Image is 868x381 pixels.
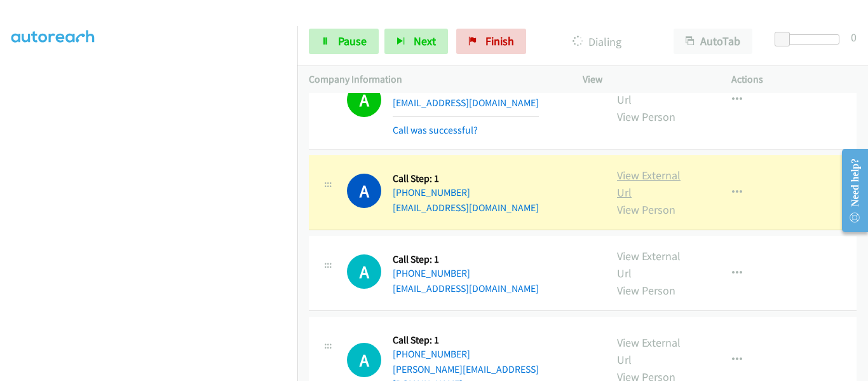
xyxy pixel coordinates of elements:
button: Next [384,29,448,54]
div: The call is yet to be attempted [347,254,381,289]
h5: Call Step: 1 [393,253,539,266]
a: [PHONE_NUMBER] [393,267,470,279]
p: Dialing [543,33,651,50]
span: Finish [485,34,514,48]
span: Next [414,34,436,48]
p: View [583,72,709,87]
a: Call was successful? [393,124,478,136]
div: The call is yet to be attempted [347,343,381,377]
h1: A [347,343,381,377]
h1: A [347,254,381,289]
a: Pause [309,29,379,54]
a: Finish [456,29,526,54]
a: View External Url [617,249,681,281]
h1: A [347,174,381,208]
a: [EMAIL_ADDRESS][DOMAIN_NAME] [393,202,539,214]
a: [EMAIL_ADDRESS][DOMAIN_NAME] [393,97,539,109]
a: [PHONE_NUMBER] [393,186,470,198]
p: Actions [731,72,857,87]
h1: A [347,83,381,117]
h5: Call Step: 1 [393,172,539,185]
p: Company Information [309,72,560,87]
iframe: Resource Center [831,140,868,241]
span: Pause [338,34,367,48]
h5: Call Step: 1 [393,334,594,347]
a: View Person [617,109,675,124]
a: View Person [617,283,675,298]
a: View External Url [617,335,681,367]
a: View External Url [617,168,681,200]
a: View Person [617,202,675,217]
div: 0 [851,29,857,46]
a: [EMAIL_ADDRESS][DOMAIN_NAME] [393,282,539,294]
button: AutoTab [674,29,752,54]
a: [PHONE_NUMBER] [393,348,470,360]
